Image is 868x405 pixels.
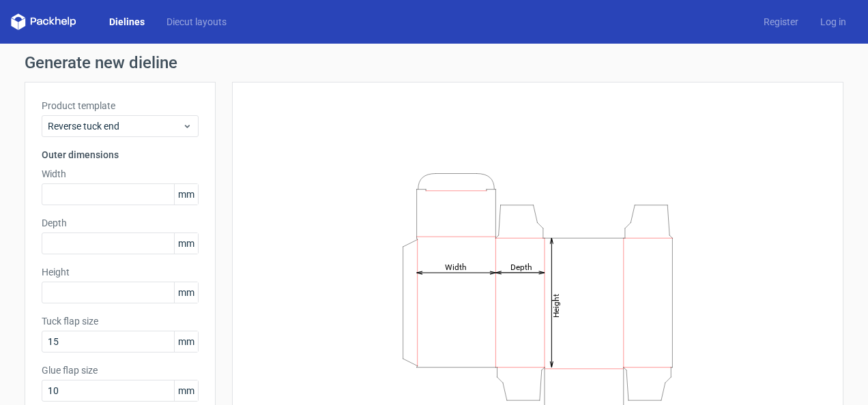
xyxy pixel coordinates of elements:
span: mm [174,380,198,401]
label: Glue flap size [42,363,199,377]
tspan: Depth [510,262,532,271]
span: mm [174,184,198,205]
a: Dielines [98,15,156,29]
label: Tuck flap size [42,314,199,328]
label: Height [42,265,199,279]
h3: Outer dimensions [42,148,199,162]
span: Reverse tuck end [48,119,182,133]
label: Width [42,167,199,181]
a: Diecut layouts [156,15,237,29]
span: mm [174,282,198,303]
a: Register [753,15,809,29]
span: mm [174,233,198,254]
label: Depth [42,216,199,230]
span: mm [174,331,198,352]
a: Log in [809,15,857,29]
h1: Generate new dieline [25,55,843,71]
tspan: Height [551,293,561,317]
tspan: Width [445,262,467,271]
label: Product template [42,99,199,112]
